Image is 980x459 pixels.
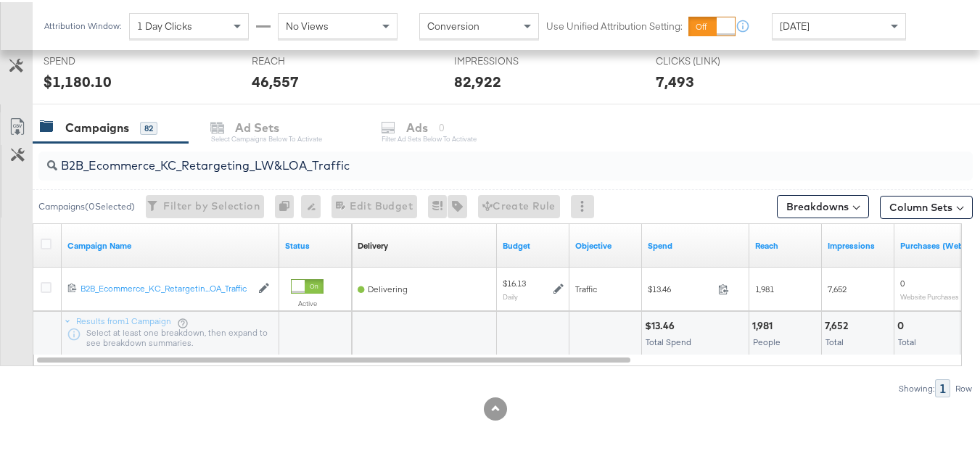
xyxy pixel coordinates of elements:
[503,276,526,287] div: $16.13
[140,120,157,133] div: 82
[275,193,301,216] div: 0
[44,69,112,90] div: $1,180.10
[503,290,518,299] sub: Daily
[252,52,361,66] span: REACH
[752,317,777,331] div: 1,981
[427,17,479,30] span: Conversion
[454,52,563,66] span: IMPRESSIONS
[755,238,816,249] a: The number of people your ad was served to.
[358,238,388,249] a: Reflects the ability of your Ad Campaign to achieve delivery based on ad states, schedule and bud...
[285,238,346,249] a: Shows the current state of your Ad Campaign.
[656,52,765,66] span: CLICKS (LINK)
[825,334,844,345] span: Total
[777,193,869,216] button: Breakdowns
[67,238,273,249] a: Your campaign name.
[935,377,950,395] div: 1
[358,238,388,249] div: Delivery
[900,290,959,299] sub: Website Purchases
[286,17,329,30] span: No Views
[291,297,324,306] label: Active
[898,334,916,345] span: Total
[252,69,299,90] div: 46,557
[503,238,564,249] a: The maximum amount you're willing to spend on your ads, on average each day or over the lifetime ...
[57,144,890,172] input: Search Campaigns by Name, ID or Objective
[825,317,852,331] div: 7,652
[897,317,908,331] div: 0
[753,334,781,345] span: People
[546,17,683,31] label: Use Unified Attribution Setting:
[648,281,712,292] span: $13.46
[828,238,889,249] a: The number of times your ad was served. On mobile apps an ad is counted as served the first time ...
[81,281,251,293] a: B2B_Ecommerce_KC_Retargetin...OA_Traffic
[898,381,935,392] div: Showing:
[575,281,597,292] span: Traffic
[575,238,636,249] a: Your campaign's objective.
[780,17,810,30] span: [DATE]
[454,69,501,90] div: 82,922
[645,317,679,331] div: $13.46
[900,276,905,286] span: 0
[656,69,694,90] div: 7,493
[880,194,973,217] button: Column Sets
[137,17,192,30] span: 1 Day Clicks
[44,19,122,29] div: Attribution Window:
[648,238,744,249] a: The total amount spent to date.
[646,334,691,345] span: Total Spend
[955,381,973,392] div: Row
[755,281,774,292] span: 1,981
[38,198,135,211] div: Campaigns ( 0 Selected)
[828,281,847,292] span: 7,652
[368,281,408,292] span: Delivering
[44,52,152,66] span: SPEND
[65,117,129,134] div: Campaigns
